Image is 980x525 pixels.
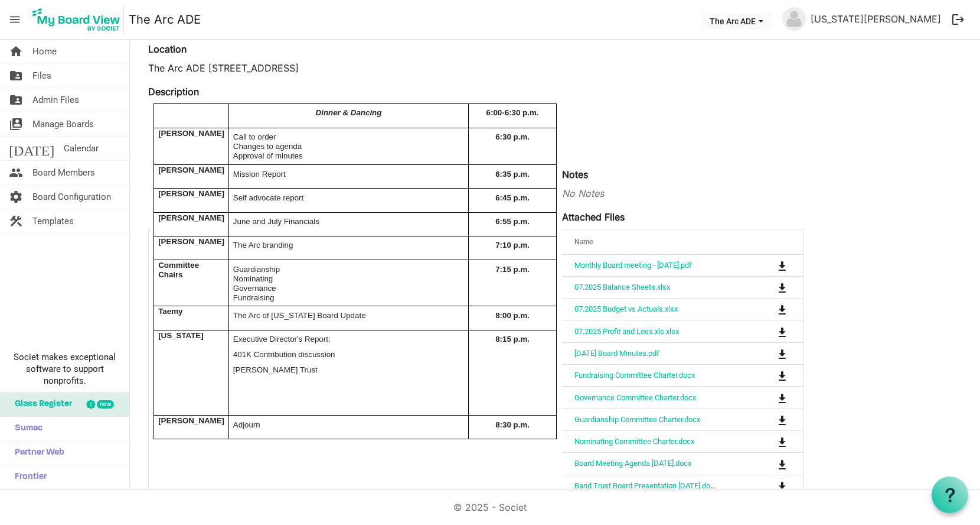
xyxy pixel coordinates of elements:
[729,342,803,364] td: is Command column column header
[233,170,286,179] span: Mission Report
[774,323,790,339] button: Download
[774,433,790,450] button: Download
[9,161,23,184] span: people
[774,345,790,362] button: Download
[32,209,74,233] span: Templates
[129,8,201,31] a: The Arc ADE
[782,7,806,31] img: no-profile-picture.svg
[729,386,803,408] td: is Command column column header
[9,185,23,209] span: settings
[574,327,679,336] a: 07.2025 Profit and Loss.xls.xlsx
[148,42,187,56] label: Location
[574,459,691,468] a: Board Meeting Agenda [DATE].docx
[562,210,625,224] label: Attached Files
[453,501,527,513] a: © 2025 - Societ
[495,217,530,226] span: 6:55 p.m.
[562,430,729,452] td: Nominating Committee Charter.docx is template cell column header Name
[32,64,51,87] span: Files
[9,417,43,440] span: Sumac
[9,209,23,233] span: construction
[562,364,729,386] td: Fundraising Committee Charter.docx is template cell column header Name
[575,238,593,246] span: Name
[729,298,803,320] td: is Command column column header
[574,349,659,358] a: [DATE] Board Minutes.pdf
[233,217,319,226] span: June and July Financials
[29,5,129,34] a: My Board View Logo
[729,475,803,497] td: is Command column column header
[774,279,790,296] button: Download
[5,351,124,387] span: Societ makes exceptional software to support nonprofits.
[574,371,695,380] a: Fundraising Committee Charter.docx
[774,389,790,406] button: Download
[148,61,803,75] div: The Arc ADE [STREET_ADDRESS]
[158,129,224,138] span: [PERSON_NAME]
[148,186,803,200] div: No Notes
[233,193,303,202] span: Self advocate report
[729,409,803,430] td: is Command column column header
[316,108,382,117] span: Dinner & Dancing
[774,411,790,428] button: Download
[158,189,224,198] span: [PERSON_NAME]
[574,283,670,291] a: 07.2025 Balance Sheets.xlsx
[233,151,303,160] span: Approval of minutes
[729,452,803,474] td: is Command column column header
[574,304,678,313] a: 07.2025 Budget vs Actuals.xlsx
[9,40,23,63] span: home
[148,85,199,99] label: Description
[562,475,729,497] td: Band Trust Board Presentation August 2025.docx is template cell column header Name
[4,8,26,31] span: menu
[562,342,729,364] td: 06.18.2025 Board Minutes.pdf is template cell column header Name
[946,7,971,32] button: logout
[574,261,692,270] a: Monthly Board meeting - [DATE].pdf
[9,88,23,112] span: folder_shared
[9,137,54,160] span: [DATE]
[562,409,729,430] td: Guardianship Committee Charter.docx is template cell column header Name
[9,393,72,416] span: Glass Register
[562,386,729,408] td: Governance Committee Charter.docx is template cell column header Name
[64,137,99,160] span: Calendar
[574,481,718,490] a: Band Trust Board Presentation [DATE].docx
[774,478,790,494] button: Download
[774,257,790,274] button: Download
[9,441,64,465] span: Partner Web
[9,112,23,136] span: switch_account
[32,40,57,63] span: Home
[29,5,124,34] img: My Board View Logo
[574,393,696,402] a: Governance Committee Charter.docx
[574,415,700,424] a: Guardianship Committee Charter.docx
[774,455,790,472] button: Download
[562,320,729,342] td: 07.2025 Profit and Loss.xls.xlsx is template cell column header Name
[774,301,790,317] button: Download
[729,364,803,386] td: is Command column column header
[729,320,803,342] td: is Command column column header
[495,132,530,141] span: 6:30 p.m.
[32,161,95,184] span: Board Members
[97,400,114,409] div: new
[495,193,530,202] span: 6:45 p.m.
[495,170,530,179] span: 6:35 p.m.
[32,88,79,112] span: Admin Files
[729,255,803,276] td: is Command column column header
[158,166,224,174] span: [PERSON_NAME]
[729,276,803,298] td: is Command column column header
[702,12,771,29] button: The Arc ADE dropdownbutton
[233,132,276,141] span: Call to order
[729,430,803,452] td: is Command column column header
[562,167,588,182] label: Notes
[562,276,729,298] td: 07.2025 Balance Sheets.xlsx is template cell column header Name
[486,108,539,117] span: 6:00-6:30 p.m.
[562,298,729,320] td: 07.2025 Budget vs Actuals.xlsx is template cell column header Name
[32,185,111,209] span: Board Configuration
[562,452,729,474] td: Board Meeting Agenda 8-20-2025.docx is template cell column header Name
[158,213,224,222] span: [PERSON_NAME]
[9,64,23,87] span: folder_shared
[9,465,47,489] span: Frontier
[574,437,694,446] a: Nominating Committee Charter.docx
[233,142,302,151] span: Changes to agenda
[32,112,94,136] span: Manage Boards
[562,255,729,276] td: Monthly Board meeting - August 20, 2025.pdf is template cell column header Name
[774,367,790,384] button: Download
[806,7,946,31] a: [US_STATE][PERSON_NAME]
